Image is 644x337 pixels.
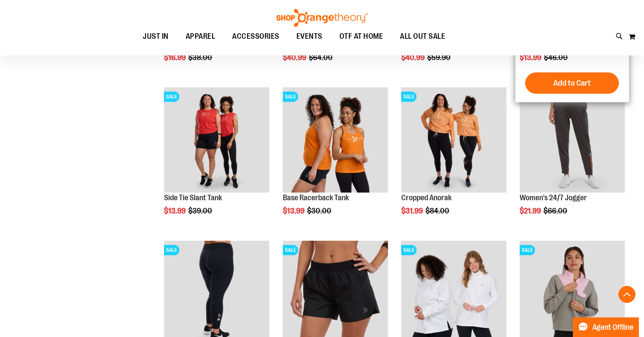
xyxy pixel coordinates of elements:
div: product [160,83,273,237]
button: Back To Top [618,286,635,303]
span: $66.00 [543,207,569,215]
span: ALL OUT SALE [400,27,445,46]
a: Side Tie Slant TankSALESALE [164,87,269,194]
span: $40.99 [401,53,426,62]
span: EVENTS [296,27,322,46]
span: Add to Cart [553,78,591,88]
div: product [397,83,511,237]
span: SALE [283,245,298,255]
img: Shop Orangetheory [275,9,369,27]
span: $16.99 [164,53,187,62]
span: $40.99 [283,53,308,62]
span: APPAREL [186,27,216,46]
span: $84.00 [425,207,451,215]
span: $64.00 [309,53,334,62]
a: Side Tie Slant Tank [164,193,222,202]
button: Add to Cart [525,72,619,94]
img: Side Tie Slant Tank [164,87,269,193]
span: $13.99 [283,207,306,215]
span: $13.99 [164,207,187,215]
img: Cropped Anorak primary image [401,87,506,193]
img: Base Racerback Tank [283,87,388,193]
span: $13.99 [520,53,543,62]
div: product [515,83,629,237]
span: SALE [401,92,417,102]
a: Product image for 24/7 JoggerSALESALE [520,87,625,194]
span: $59.90 [427,53,452,62]
span: $39.00 [188,207,213,215]
span: SALE [164,245,179,255]
span: SALE [520,245,535,255]
span: $31.99 [401,207,424,215]
a: Base Racerback TankSALESALE [283,87,388,194]
a: Women's 24/7 Jogger [520,193,587,202]
span: Agent Offline [592,323,633,331]
span: $30.00 [307,207,333,215]
a: Cropped Anorak [401,193,451,202]
span: $38.00 [188,53,213,62]
span: SALE [164,92,179,102]
button: Agent Offline [573,317,639,337]
span: $21.99 [520,207,542,215]
span: ACCESSORIES [232,27,279,46]
span: $46.00 [544,53,569,62]
div: product [279,83,392,237]
span: SALE [401,245,417,255]
img: Product image for 24/7 Jogger [520,87,625,193]
a: Cropped Anorak primary imageSALESALE [401,87,506,194]
span: SALE [283,92,298,102]
span: JUST IN [143,27,169,46]
a: Base Racerback Tank [283,193,349,202]
span: OTF AT HOME [339,27,383,46]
